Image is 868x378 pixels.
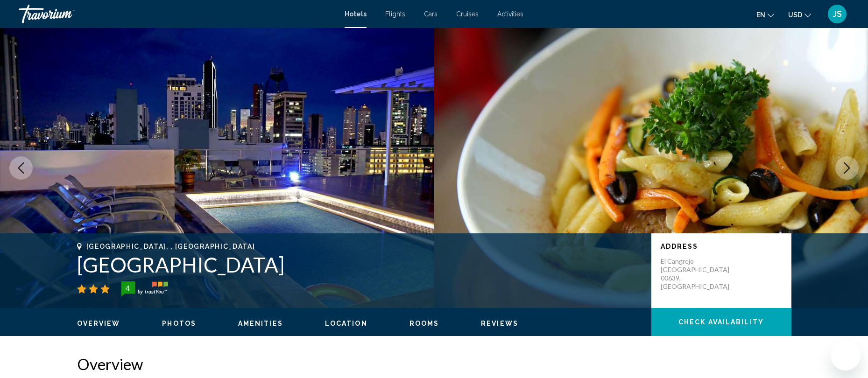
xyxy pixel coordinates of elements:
[162,319,196,328] button: Photos
[345,10,367,18] a: Hotels
[77,320,120,327] span: Overview
[788,8,811,21] button: Change currency
[661,243,782,250] p: Address
[788,11,802,19] span: USD
[833,9,842,19] span: JS
[456,10,479,18] a: Cruises
[385,10,405,18] a: Flights
[9,156,33,180] button: Previous image
[497,10,523,18] a: Activities
[409,319,439,328] button: Rooms
[325,320,367,327] span: Location
[19,5,335,23] a: Travorium
[661,257,735,291] p: El Cangrejo [GEOGRAPHIC_DATA] 00639, [GEOGRAPHIC_DATA]
[325,319,367,328] button: Location
[121,281,168,296] img: trustyou-badge-hor.svg
[651,308,791,336] button: Check Availability
[424,10,438,18] a: Cars
[835,156,859,180] button: Next image
[238,319,283,328] button: Amenities
[162,320,196,327] span: Photos
[756,11,765,19] span: en
[481,320,518,327] span: Reviews
[77,319,120,328] button: Overview
[77,355,791,373] h2: Overview
[825,4,849,24] button: User Menu
[119,282,137,294] div: 4
[409,320,439,327] span: Rooms
[86,243,255,250] span: [GEOGRAPHIC_DATA], , [GEOGRAPHIC_DATA]
[678,319,764,326] span: Check Availability
[756,8,774,21] button: Change language
[481,319,518,328] button: Reviews
[831,341,861,371] iframe: Button to launch messaging window
[77,252,642,277] h1: [GEOGRAPHIC_DATA]
[238,320,283,327] span: Amenities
